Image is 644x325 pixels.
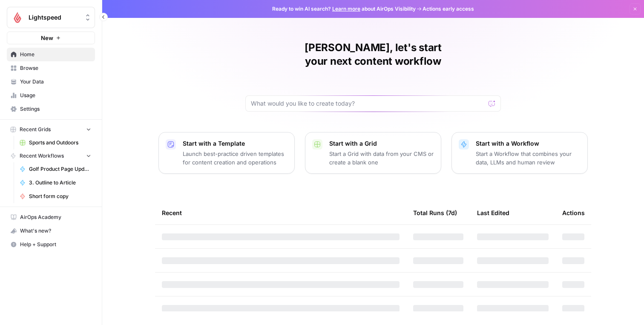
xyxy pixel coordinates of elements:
[7,75,95,89] a: Your Data
[329,139,434,148] p: Start with a Grid
[251,99,485,108] input: What would you like to create today?
[16,136,95,150] a: Sports and Outdoors
[332,6,360,12] a: Learn more
[20,152,64,160] span: Recent Workflows
[20,78,91,86] span: Your Data
[7,224,95,238] button: What's new?
[20,105,91,113] span: Settings
[183,139,287,148] p: Start with a Template
[16,190,95,203] a: Short form copy
[16,176,95,190] a: 3. Outline to Article
[305,132,441,174] button: Start with a GridStart a Grid with data from your CMS or create a blank one
[183,150,287,167] p: Launch best-practice driven templates for content creation and operations
[29,13,80,22] span: Lightspeed
[7,7,95,28] button: Workspace: Lightspeed
[20,51,91,58] span: Home
[477,201,509,224] div: Last Edited
[7,224,95,237] div: What's new?
[20,92,91,99] span: Usage
[476,150,581,167] p: Start a Workflow that combines your data, LLMs and human review
[7,32,95,44] button: New
[451,132,588,174] button: Start with a WorkflowStart a Workflow that combines your data, LLMs and human review
[10,10,25,25] img: Lightspeed Logo
[158,132,295,174] button: Start with a TemplateLaunch best-practice driven templates for content creation and operations
[7,89,95,102] a: Usage
[272,5,416,13] span: Ready to win AI search? about AirOps Visibility
[20,64,91,72] span: Browse
[476,139,581,148] p: Start with a Workflow
[423,5,474,13] span: Actions early access
[7,238,95,251] button: Help + Support
[413,201,457,224] div: Total Runs (7d)
[29,193,91,200] span: Short form copy
[7,61,95,75] a: Browse
[20,241,91,248] span: Help + Support
[7,150,95,162] button: Recent Workflows
[7,210,95,224] a: AirOps Academy
[41,34,53,42] span: New
[7,123,95,136] button: Recent Grids
[162,201,400,224] div: Recent
[7,48,95,61] a: Home
[29,139,91,147] span: Sports and Outdoors
[329,150,434,167] p: Start a Grid with data from your CMS or create a blank one
[29,165,91,173] span: Golf Product Page Update
[562,201,585,224] div: Actions
[29,179,91,187] span: 3. Outline to Article
[20,126,51,133] span: Recent Grids
[16,162,95,176] a: Golf Product Page Update
[245,41,501,68] h1: [PERSON_NAME], let's start your next content workflow
[20,213,91,221] span: AirOps Academy
[7,102,95,116] a: Settings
